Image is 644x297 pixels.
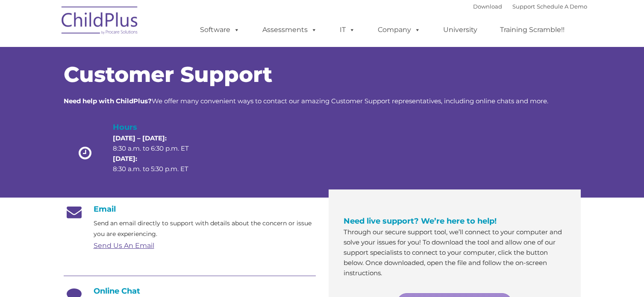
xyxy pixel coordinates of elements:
p: Send an email directly to support with details about the concern or issue you are experiencing. [94,218,316,239]
a: Send Us An Email [94,242,154,250]
img: ChildPlus by Procare Solutions [57,0,143,43]
p: Through our secure support tool, we’ll connect to your computer and solve your issues for you! To... [344,227,566,278]
a: Training Scramble!! [491,21,573,38]
font: | [473,3,587,10]
p: 8:30 a.m. to 6:30 p.m. ET 8:30 a.m. to 5:30 p.m. ET [113,133,203,174]
span: We offer many convenient ways to contact our amazing Customer Support representatives, including ... [64,97,548,105]
h4: Online Chat [64,286,316,296]
span: Need live support? We’re here to help! [344,216,497,226]
a: Download [473,3,502,10]
a: University [435,21,486,38]
a: Software [191,21,248,38]
a: Company [369,21,429,38]
span: Customer Support [64,61,272,87]
strong: [DATE]: [113,154,137,163]
strong: Need help with ChildPlus? [64,97,152,105]
a: Support [512,3,535,10]
a: Schedule A Demo [537,3,587,10]
h4: Email [64,204,316,214]
strong: [DATE] – [DATE]: [113,134,167,142]
a: IT [331,21,364,38]
a: Assessments [254,21,326,38]
h4: Hours [113,121,203,133]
